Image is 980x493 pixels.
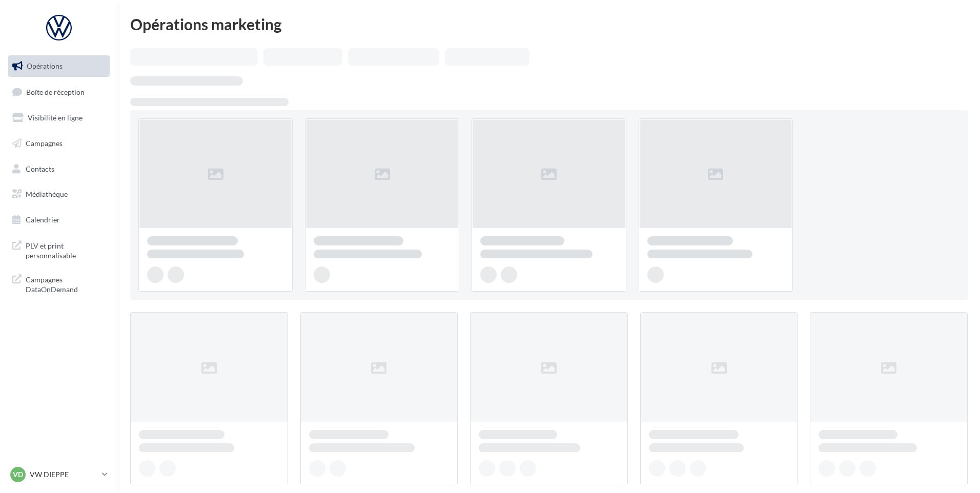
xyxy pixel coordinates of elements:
a: Visibilité en ligne [6,107,112,129]
span: Contacts [26,164,54,173]
span: Visibilité en ligne [28,113,83,122]
span: Campagnes DataOnDemand [26,273,106,295]
a: Calendrier [6,209,112,231]
div: Opérations marketing [130,16,968,32]
a: Contacts [6,158,112,180]
a: PLV et print personnalisable [6,235,112,265]
span: Opérations [27,61,63,70]
span: Campagnes [26,139,63,148]
span: Calendrier [26,215,60,224]
a: Opérations [6,55,112,77]
span: Boîte de réception [26,87,85,96]
p: VW DIEPPE [30,469,98,480]
a: Campagnes DataOnDemand [6,269,112,299]
span: VD [13,469,23,480]
a: Campagnes [6,133,112,154]
a: Boîte de réception [6,81,112,103]
span: Médiathèque [26,190,68,198]
a: Médiathèque [6,183,112,205]
a: VD VW DIEPPE [8,465,110,484]
span: PLV et print personnalisable [26,239,106,261]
